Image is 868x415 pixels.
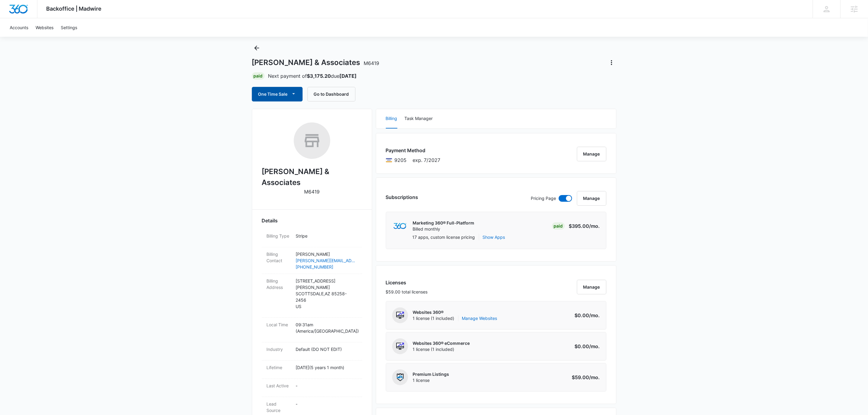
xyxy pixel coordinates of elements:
p: Websites 360® eCommerce [413,340,470,346]
p: Pricing Page [531,195,556,202]
div: Paid [252,72,265,80]
div: Lifetime[DATE](5 years 1 month) [262,361,362,379]
span: exp. 7/2027 [413,156,441,164]
button: Task Manager [405,109,433,129]
button: Manage [577,191,606,206]
a: Settings [57,18,81,37]
span: /mo. [589,223,600,229]
span: Visa ending with [395,156,407,164]
dt: Local Time [267,321,291,328]
dt: Lifetime [267,364,291,371]
dt: Billing Contact [267,251,291,264]
span: /mo. [589,374,600,380]
button: One Time Sale [252,87,303,101]
button: Manage [577,280,606,294]
p: Billed monthly [413,226,475,232]
img: marketing360Logo [393,223,407,229]
p: $0.00 [571,312,600,319]
p: M6419 [304,188,320,195]
h3: Payment Method [386,147,441,154]
strong: $3,175.20 [307,73,331,79]
dt: Billing Address [267,278,291,290]
button: Billing [386,109,397,129]
div: Last Active- [262,379,362,397]
span: /mo. [589,343,600,349]
span: Details [262,217,278,224]
span: 1 license [413,377,449,383]
dt: Billing Type [267,233,291,239]
p: Marketing 360® Full-Platform [413,220,475,226]
a: Accounts [6,18,32,37]
div: Billing Address[STREET_ADDRESS][PERSON_NAME]SCOTTSDALE,AZ 85258-2456US [262,274,362,318]
p: Next payment of due [268,72,357,80]
p: Default (DO NOT EDIT) [296,346,357,352]
p: Stripe [296,233,357,239]
button: Actions [607,58,616,67]
p: 09:31am ( America/[GEOGRAPHIC_DATA] ) [296,321,357,334]
p: 17 apps, custom license pricing [413,234,475,240]
a: [PHONE_NUMBER] [296,264,357,270]
h1: [PERSON_NAME] & Associates [252,58,379,67]
a: Manage Websites [462,315,497,321]
a: [PERSON_NAME][EMAIL_ADDRESS][DOMAIN_NAME] [296,257,357,264]
a: Websites [32,18,57,37]
p: [STREET_ADDRESS][PERSON_NAME] SCOTTSDALE , AZ 85258-2456 US [296,278,357,310]
span: M6419 [364,60,379,66]
button: Manage [577,147,606,161]
dt: Last Active [267,382,291,389]
p: [DATE] ( 5 years 1 month ) [296,364,357,371]
div: IndustryDefault (DO NOT EDIT) [262,342,362,361]
button: Back [252,43,262,53]
p: - [296,401,357,407]
strong: [DATE] [340,73,357,79]
p: $59.00 total licenses [386,289,428,295]
h2: [PERSON_NAME] & Associates [262,166,362,188]
span: 1 license (1 included) [413,346,470,352]
button: Go to Dashboard [307,87,355,101]
p: $59.00 [571,374,600,381]
span: 1 license (1 included) [413,315,497,321]
p: $395.00 [569,222,600,230]
dt: Lead Source [267,401,291,413]
div: Billing TypeStripe [262,229,362,247]
p: - [296,382,357,389]
span: /mo. [589,312,600,318]
p: $0.00 [571,343,600,350]
span: Backoffice | Madwire [46,5,102,12]
p: Websites 360® [413,309,497,315]
div: Billing Contact[PERSON_NAME][PERSON_NAME][EMAIL_ADDRESS][DOMAIN_NAME][PHONE_NUMBER] [262,247,362,274]
button: Show Apps [483,234,505,240]
div: Paid [552,222,565,230]
div: Local Time09:31am (America/[GEOGRAPHIC_DATA]) [262,318,362,342]
dt: Industry [267,346,291,352]
h3: Licenses [386,279,428,286]
h3: Subscriptions [386,194,418,201]
p: [PERSON_NAME] [296,251,357,257]
p: Premium Listings [413,371,449,377]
